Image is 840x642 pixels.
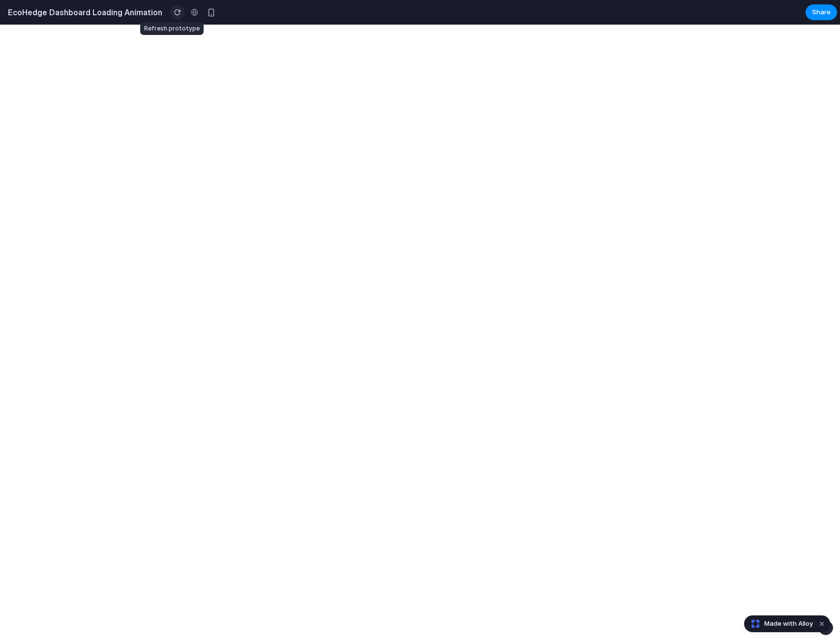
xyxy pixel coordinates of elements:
span: Made with Alloy [764,619,813,629]
button: Dismiss watermark [816,618,828,630]
h2: EcoHedge Dashboard Loading Animation [4,6,162,18]
a: Made with Alloy [745,619,814,629]
span: Share [812,7,831,17]
button: Share [806,4,837,20]
div: Refresh prototype [140,22,204,35]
